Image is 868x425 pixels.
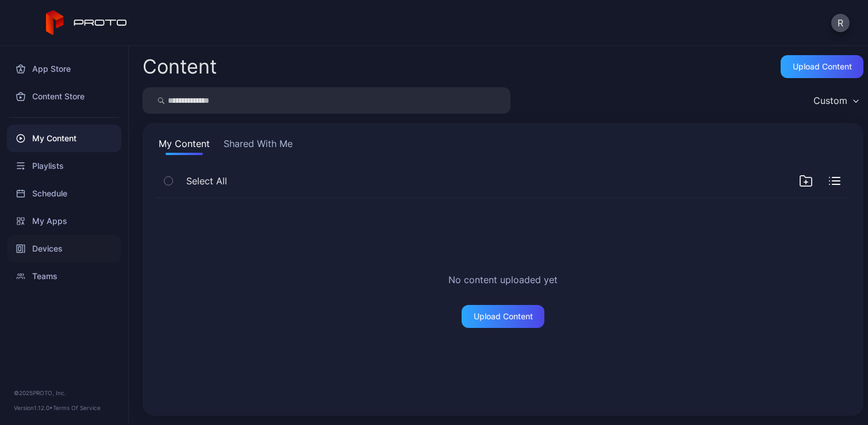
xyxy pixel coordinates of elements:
[14,388,114,397] div: © 2025 PROTO, Inc.
[7,180,121,207] a: Schedule
[793,62,852,71] div: Upload Content
[7,125,121,152] a: My Content
[474,312,533,321] div: Upload Content
[143,57,217,76] div: Content
[7,83,121,110] a: Content Store
[7,235,121,262] a: Devices
[462,305,544,328] button: Upload Content
[14,404,53,411] span: Version 1.12.0 •
[186,174,227,188] span: Select All
[831,14,850,32] button: R
[448,273,558,287] h2: No content uploaded yet
[7,55,121,83] a: App Store
[156,137,212,155] button: My Content
[7,152,121,180] a: Playlists
[53,404,101,411] a: Terms Of Service
[221,137,295,155] button: Shared With Me
[7,262,121,290] a: Teams
[808,87,863,114] button: Custom
[813,95,847,106] div: Custom
[7,207,121,235] a: My Apps
[781,55,863,78] button: Upload Content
